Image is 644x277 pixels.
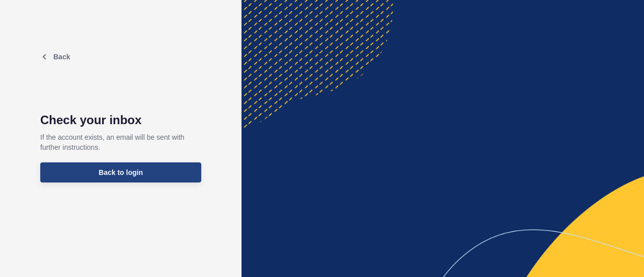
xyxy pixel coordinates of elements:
[40,162,201,182] button: Back to login
[40,113,201,127] h1: Check your inbox
[53,53,70,61] span: Back
[40,53,70,61] a: Back
[40,127,201,157] p: If the account exists, an email will be sent with further instructions.
[99,167,143,177] span: Back to login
